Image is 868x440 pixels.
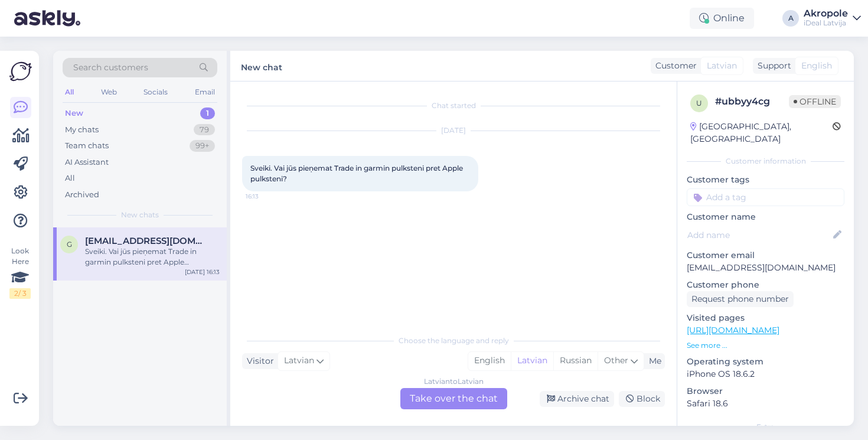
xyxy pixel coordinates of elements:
div: Take over the chat [400,388,507,409]
div: Russian [553,352,598,370]
div: [DATE] 16:13 [185,268,220,276]
span: Latvian [707,60,737,72]
div: iDeal Latvija [804,18,848,28]
p: Safari 18.6 [687,397,844,410]
div: Archived [65,189,99,201]
div: 2 / 3 [9,288,31,299]
div: Online [690,8,754,29]
span: gatis.kreicbergs@gmail.com [85,236,208,246]
div: 99+ [190,140,215,152]
div: Customer information [687,156,844,167]
span: Sveiki. Vai jūs pieņemat Trade in garmin pulksteni pret Apple pulksteni? [250,164,465,183]
div: Customer [651,60,697,72]
div: Chat started [242,100,665,111]
div: Archive chat [540,391,614,407]
p: Browser [687,385,844,397]
p: Customer tags [687,174,844,186]
div: Email [192,84,217,100]
div: 1 [200,107,215,119]
div: Look Here [9,246,31,299]
img: Askly Logo [9,60,32,83]
div: Support [753,60,791,72]
div: AI Assistant [65,157,109,168]
div: All [65,172,75,184]
div: Sveiki. Vai jūs pieņemat Trade in garmin pulksteni pret Apple pulksteni? [85,246,220,268]
span: Search customers [73,61,148,74]
p: See more ... [687,340,844,351]
a: AkropoleiDeal Latvija [804,9,861,28]
span: g [67,240,72,249]
p: Operating system [687,356,844,368]
span: 16:13 [246,192,290,201]
div: Latvian [511,352,553,370]
div: Request phone number [687,291,794,307]
a: [URL][DOMAIN_NAME] [687,325,779,335]
div: A [782,10,799,27]
div: Choose the language and reply [242,335,665,346]
span: Other [604,355,628,366]
span: English [801,60,832,72]
div: 79 [194,124,215,136]
p: Customer name [687,211,844,223]
input: Add a tag [687,188,844,206]
div: Socials [141,84,170,100]
p: Customer email [687,249,844,262]
div: Akropole [804,9,848,18]
span: Offline [789,95,841,108]
div: [GEOGRAPHIC_DATA], [GEOGRAPHIC_DATA] [690,120,833,145]
div: Extra [687,422,844,432]
input: Add name [687,229,831,242]
div: Team chats [65,140,109,152]
p: Visited pages [687,312,844,324]
div: Me [644,355,661,367]
p: [EMAIL_ADDRESS][DOMAIN_NAME] [687,262,844,274]
span: New chats [121,210,159,220]
span: Latvian [284,354,314,367]
div: Block [619,391,665,407]
div: [DATE] [242,125,665,136]
p: iPhone OS 18.6.2 [687,368,844,380]
div: Web [99,84,119,100]
div: English [468,352,511,370]
div: # ubbyy4cg [715,94,789,109]
div: All [63,84,76,100]
div: New [65,107,83,119]
div: Visitor [242,355,274,367]
p: Customer phone [687,279,844,291]
div: My chats [65,124,99,136]
span: u [696,99,702,107]
div: Latvian to Latvian [424,376,484,387]
label: New chat [241,58,282,74]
